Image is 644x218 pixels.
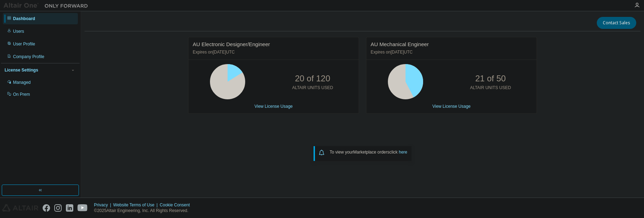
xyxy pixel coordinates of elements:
img: instagram.svg [54,204,62,212]
img: youtube.svg [78,204,88,212]
div: User Profile [13,41,35,47]
div: Privacy [94,202,113,208]
img: facebook.svg [43,204,50,212]
div: Company Profile [13,54,44,60]
em: Marketplace orders [353,150,390,155]
p: 20 of 120 [295,73,330,85]
p: © 2025 Altair Engineering, Inc. All Rights Reserved. [94,208,194,214]
span: AU Mechanical Engineer [371,41,429,47]
a: View License Usage [432,104,471,109]
span: AU Electronic Designer/Engineer [193,41,270,47]
button: Contact Sales [597,17,636,29]
img: linkedin.svg [66,204,73,212]
img: Altair One [4,2,92,9]
a: here [399,150,407,155]
p: Expires on [DATE] UTC [371,49,531,55]
span: To view your click [330,150,407,155]
p: ALTAIR UNITS USED [470,85,511,91]
div: Cookie Consent [160,202,194,208]
p: 21 of 50 [475,73,506,85]
div: Dashboard [13,16,35,21]
img: altair_logo.svg [2,204,38,212]
div: Website Terms of Use [113,202,160,208]
p: Expires on [DATE] UTC [193,49,353,55]
div: License Settings [5,67,38,73]
div: Managed [13,80,31,85]
div: Users [13,29,24,34]
a: View License Usage [254,104,293,109]
p: ALTAIR UNITS USED [292,85,333,91]
div: On Prem [13,92,30,97]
